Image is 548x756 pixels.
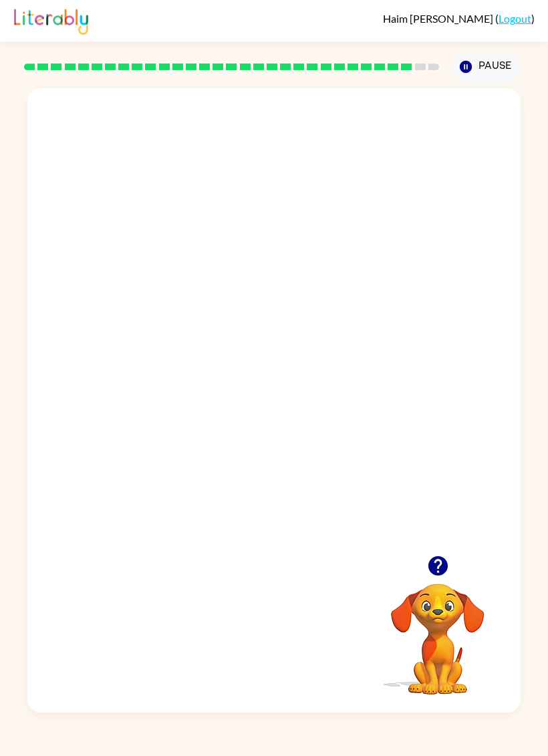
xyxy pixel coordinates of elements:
video: Your browser must support playing .mp4 files to use Literably. Please try using another browser. [371,563,505,697]
video: Your browser must support playing .mp4 files to use Literably. Please try using another browser. [27,88,521,555]
span: Haim [PERSON_NAME] [383,12,495,25]
button: Pause [452,51,521,82]
img: Literably [14,5,88,35]
div: ( ) [383,12,535,25]
a: Logout [499,12,531,25]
